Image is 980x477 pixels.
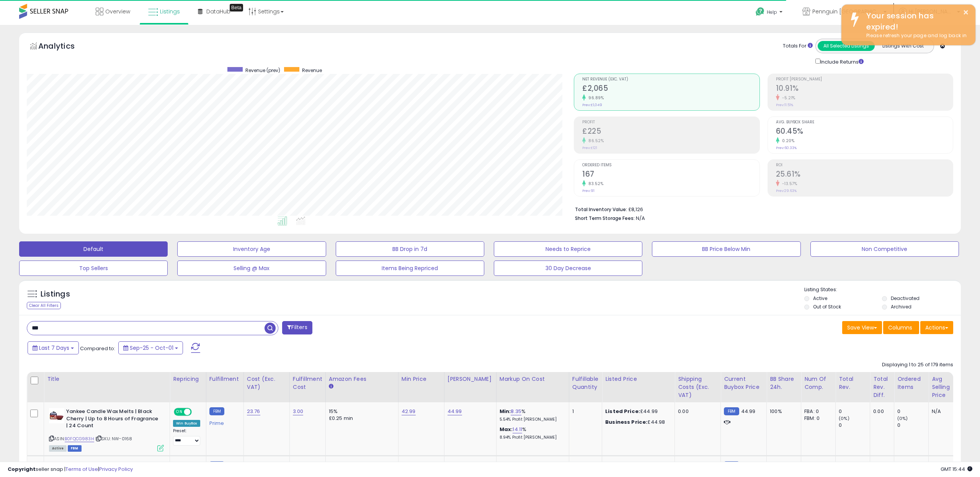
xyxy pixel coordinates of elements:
[49,445,67,452] span: All listings currently available for purchase on Amazon
[582,127,759,137] h2: £225
[776,77,953,82] span: Profit [PERSON_NAME]
[932,408,957,415] div: N/A
[500,375,566,383] div: Markup on Cost
[173,420,200,427] div: Win BuyBox
[582,163,759,167] span: Ordered Items
[652,241,800,257] button: BB Price Below Min
[494,241,642,257] button: Needs to Reprice
[175,409,184,415] span: ON
[750,1,790,25] a: Help
[776,127,953,137] h2: 60.45%
[177,241,326,257] button: Inventory Age
[245,67,280,74] span: Revenue (prev)
[47,375,167,383] div: Title
[678,408,715,415] div: 0.00
[575,215,635,221] b: Short Term Storage Fees:
[810,57,873,66] div: Include Returns
[329,415,392,422] div: £0.25 min
[402,408,416,415] a: 42.99
[500,426,513,433] b: Max:
[804,415,830,422] div: FBM: 0
[302,67,322,74] span: Revenue
[839,415,849,421] small: (0%)
[500,408,563,422] div: %
[209,375,240,383] div: Fulfillment
[572,408,596,415] div: 1
[776,120,953,125] span: Avg. Buybox Share
[741,408,756,415] span: 44.99
[813,303,841,310] label: Out of Stock
[27,302,61,309] div: Clear All Filters
[779,138,795,144] small: 0.20%
[293,408,304,415] a: 3.00
[813,295,827,302] label: Active
[130,344,173,352] span: Sep-25 - Oct-01
[329,383,333,390] small: Amazon Fees.
[605,375,671,383] div: Listed Price
[776,170,953,180] h2: 25.61%
[19,241,168,257] button: Default
[28,341,79,354] button: Last 7 Days
[842,321,882,334] button: Save View
[888,324,912,331] span: Columns
[776,163,953,167] span: ROI
[49,408,164,451] div: ASIN:
[19,261,168,276] button: Top Sellers
[582,189,595,193] small: Prev: 91
[293,375,322,391] div: Fulfillment Cost
[873,408,888,415] div: 0.00
[605,418,647,426] b: Business Price:
[812,8,881,15] span: Pennguin [GEOGRAPHIC_DATA]
[500,417,563,422] p: 5.54% Profit [PERSON_NAME]
[839,408,870,415] div: 0
[8,466,36,473] strong: Copyright
[494,261,642,276] button: 30 Day Decrease
[66,408,159,431] b: Yankee Candle Wax Melts | Black Cherry | Up to 8 Hours of Fragrance | 24 Count
[247,408,260,415] a: 23.76
[8,466,133,473] div: seller snap | |
[897,422,928,429] div: 0
[861,10,970,32] div: Your session has expired!
[448,375,493,383] div: [PERSON_NAME]
[99,466,133,473] a: Privacy Policy
[402,375,441,383] div: Min Price
[818,41,875,51] button: All Selected Listings
[118,341,183,354] button: Sep-25 - Oct-01
[891,303,911,310] label: Archived
[804,286,961,293] p: Listing States:
[282,321,312,334] button: Filters
[920,321,953,334] button: Actions
[874,41,931,51] button: Listings With Cost
[605,419,669,426] div: £44.98
[95,436,132,442] span: | SKU: NW-0168
[804,408,830,415] div: FBA: 0
[80,345,115,352] span: Compared to:
[678,375,717,399] div: Shipping Costs (Exc. VAT)
[209,407,224,415] small: FBM
[513,426,522,433] a: 14.11
[230,4,243,11] div: Tooltip anchor
[804,375,832,391] div: Num of Comp.
[724,407,739,415] small: FBM
[65,466,98,473] a: Terms of Use
[897,408,928,415] div: 0
[209,417,238,426] div: Prime
[191,409,203,415] span: OFF
[873,375,891,399] div: Total Rev. Diff.
[329,408,392,415] div: 15%
[582,103,602,107] small: Prev: £1,049
[776,103,793,107] small: Prev: 11.51%
[932,375,960,399] div: Avg Selling Price
[575,206,627,213] b: Total Inventory Value:
[963,8,969,17] button: ×
[810,241,959,257] button: Non Competitive
[500,435,563,440] p: 8.94% Profit [PERSON_NAME]
[206,8,230,15] span: DataHub
[582,77,759,82] span: Net Revenue (Exc. VAT)
[605,408,669,415] div: £44.99
[329,375,395,383] div: Amazon Fees
[941,466,972,473] span: 2025-10-13 15:44 GMT
[336,261,484,276] button: Items Being Repriced
[173,375,203,383] div: Repricing
[779,95,795,101] small: -5.21%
